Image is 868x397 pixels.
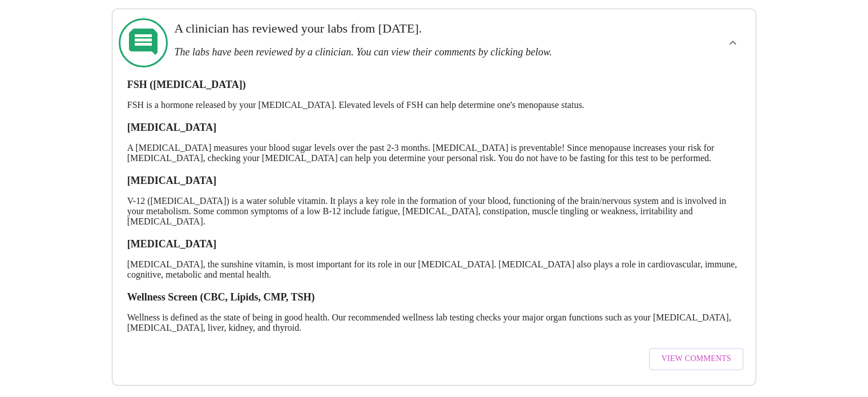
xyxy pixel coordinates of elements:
[174,46,632,58] h3: The labs have been reviewed by a clinician. You can view their comments by clicking below.
[719,29,746,57] button: show more
[127,196,741,227] p: V-12 ([MEDICAL_DATA]) is a water soluble vitamin. It plays a key role in the formation of your bl...
[127,291,741,303] h3: Wellness Screen (CBC, Lipids, CMP, TSH)
[646,342,746,376] a: View Comments
[649,348,744,370] button: View Comments
[127,100,741,110] p: FSH is a hormone released by your [MEDICAL_DATA]. Elevated levels of FSH can help determine one's...
[127,312,741,333] p: Wellness is defined as the state of being in good health. Our recommended wellness lab testing ch...
[127,122,741,134] h3: [MEDICAL_DATA]
[127,259,741,280] p: [MEDICAL_DATA], the sunshine vitamin, is most important for its role in our [MEDICAL_DATA]. [MEDI...
[127,175,741,187] h3: [MEDICAL_DATA]
[127,79,741,91] h3: FSH ([MEDICAL_DATA])
[174,21,632,36] h3: A clinician has reviewed your labs from [DATE].
[127,238,741,250] h3: [MEDICAL_DATA]
[661,352,731,366] span: View Comments
[127,143,741,163] p: A [MEDICAL_DATA] measures your blood sugar levels over the past 2-3 months. [MEDICAL_DATA] is pre...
